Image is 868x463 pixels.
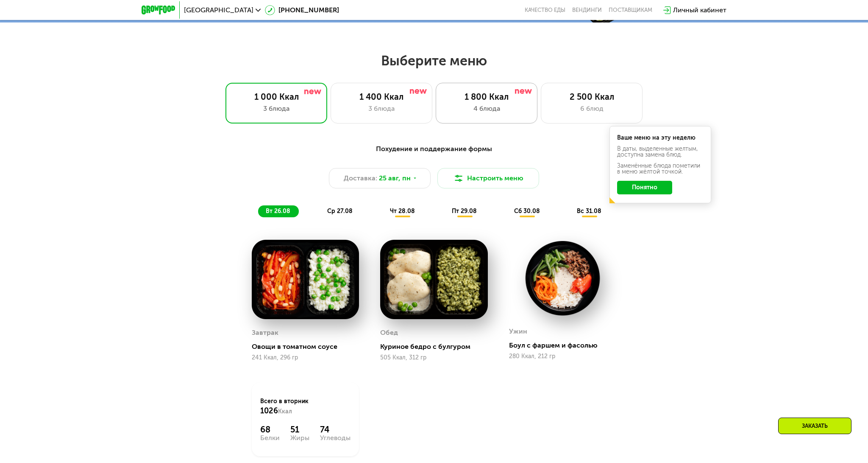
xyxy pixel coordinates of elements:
div: Всего в вторник [260,397,351,416]
div: Заказать [778,418,851,434]
button: Понятно [617,181,672,194]
div: 68 [260,424,280,435]
a: [PHONE_NUMBER] [265,5,339,15]
div: Углеводы [320,435,351,441]
div: 51 [290,424,309,435]
span: [GEOGRAPHIC_DATA] [184,7,253,14]
div: 6 блюд [550,104,634,114]
div: Завтрак [252,326,278,339]
div: Боул с фаршем и фасолью [509,341,623,350]
div: Жиры [290,435,309,441]
div: Обед [380,326,398,339]
div: Овощи в томатном соусе [252,342,366,351]
button: Настроить меню [437,168,539,188]
div: 1 000 Ккал [234,92,318,102]
div: 3 блюда [339,104,423,114]
span: пт 29.08 [452,208,477,215]
span: Ккал [278,408,292,415]
span: ср 27.08 [327,208,353,215]
div: Похудение и поддержание формы [183,144,685,154]
span: Доставка: [344,173,377,183]
div: поставщикам [609,7,652,14]
div: 280 Ккал, 212 гр [509,353,616,360]
div: 4 блюда [445,104,529,114]
div: Куриное бедро с булгуром [380,342,494,351]
span: вс 31.08 [577,208,601,215]
div: Ваше меню на эту неделю [617,135,704,141]
h2: Выберите меню [27,52,841,69]
span: чт 28.08 [390,208,415,215]
span: 1026 [260,406,278,415]
span: вт 26.08 [266,208,290,215]
div: Личный кабинет [673,5,726,15]
a: Качество еды [525,7,565,14]
div: 3 блюда [234,104,318,114]
div: В даты, выделенные желтым, доступна замена блюд. [617,146,704,158]
div: 505 Ккал, 312 гр [380,354,487,361]
a: Вендинги [572,7,602,14]
div: 2 500 Ккал [550,92,634,102]
div: 74 [320,424,351,435]
div: 1 400 Ккал [339,92,423,102]
div: 241 Ккал, 296 гр [252,354,359,361]
div: Заменённые блюда пометили в меню жёлтой точкой. [617,163,704,175]
span: сб 30.08 [514,208,540,215]
div: Ужин [509,325,527,338]
div: Белки [260,435,280,441]
div: 1 800 Ккал [445,92,529,102]
span: 25 авг, пн [379,173,411,183]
